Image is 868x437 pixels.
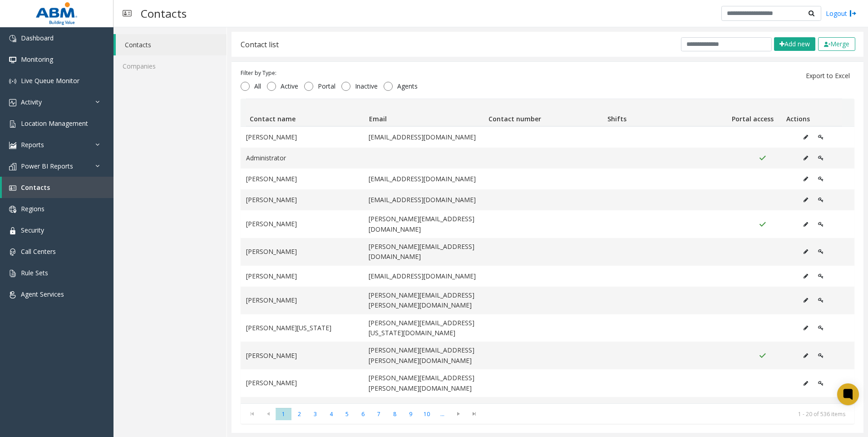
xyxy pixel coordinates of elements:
input: Portal [304,82,313,91]
button: Export to Excel [800,69,855,83]
a: Companies [113,55,227,77]
span: Page 2 [291,408,307,420]
img: 'icon' [9,142,16,149]
button: Edit [799,218,813,231]
span: Activity [21,98,42,106]
span: Page 5 [339,408,355,420]
td: [PERSON_NAME] [241,397,363,425]
span: Rule Sets [21,268,48,277]
span: Go to the last page [466,407,482,420]
th: Email [365,99,485,126]
input: Inactive [341,82,350,91]
input: Agents [384,82,393,91]
img: pageIcon [123,2,132,25]
span: Go to the next page [452,410,464,417]
div: Data table [241,99,854,403]
button: Edit [799,321,813,335]
td: [PERSON_NAME][EMAIL_ADDRESS][DOMAIN_NAME] [363,210,486,238]
span: Call Centers [21,247,56,256]
button: Edit Portal Access [813,151,829,165]
span: Agent Services [21,290,64,298]
span: Regions [21,204,44,213]
span: Page 9 [403,408,419,420]
img: 'icon' [9,227,16,234]
td: [PERSON_NAME] [241,342,363,369]
span: Page 1 [276,408,291,420]
img: 'icon' [9,99,16,106]
span: Dashboard [21,34,54,42]
input: All [241,82,250,91]
span: Security [21,226,44,234]
td: [EMAIL_ADDRESS][DOMAIN_NAME] [363,266,486,287]
span: Power BI Reports [21,162,73,170]
td: [PERSON_NAME] [241,266,363,287]
button: Edit [799,130,813,144]
button: Edit [799,377,813,390]
a: Contacts [116,34,227,55]
button: Edit Portal Access [813,349,829,363]
td: [PERSON_NAME] [241,238,363,266]
td: [PERSON_NAME] [241,287,363,314]
img: Portal Access Active [759,221,766,228]
td: [EMAIL_ADDRESS][DOMAIN_NAME] [363,127,486,148]
th: Contact number [484,99,604,126]
img: 'icon' [9,120,16,128]
button: Add new [774,37,815,51]
button: Edit Portal Access [813,218,829,231]
span: Page 3 [307,408,323,420]
td: [PERSON_NAME][EMAIL_ADDRESS][PERSON_NAME][DOMAIN_NAME] [363,397,486,425]
td: [PERSON_NAME][EMAIL_ADDRESS][PERSON_NAME][DOMAIN_NAME] [363,369,486,397]
kendo-pager-info: 1 - 20 of 536 items [488,410,845,418]
img: 'icon' [9,206,16,213]
span: Go to the next page [450,407,466,420]
div: Contact list [241,39,279,50]
button: Edit Portal Access [813,269,829,283]
button: Edit [799,193,813,207]
td: [PERSON_NAME] [241,369,363,397]
span: Page 6 [355,408,371,420]
img: logout [849,9,857,18]
span: Live Queue Monitor [21,76,79,85]
input: Active [267,82,276,91]
span: Page 7 [371,408,387,420]
img: Portal Access Active [759,154,766,162]
span: Monitoring [21,55,53,64]
button: Edit [799,172,813,186]
button: Edit Portal Access [813,321,829,335]
h3: Contacts [136,2,191,25]
img: 'icon' [9,163,16,170]
td: [PERSON_NAME][EMAIL_ADDRESS][US_STATE][DOMAIN_NAME] [363,314,486,342]
span: Page 10 [419,408,434,420]
span: Reports [21,140,44,149]
img: 'icon' [9,184,16,192]
button: Edit Portal Access [813,193,829,207]
span: Active [276,82,303,91]
th: Contact name [246,99,365,126]
img: Portal Access Active [759,352,766,359]
button: Edit [799,245,813,258]
img: 'icon' [9,56,16,64]
td: [PERSON_NAME][US_STATE] [241,314,363,342]
td: [PERSON_NAME] [241,210,363,238]
td: [PERSON_NAME] [241,169,363,189]
a: Logout [826,9,857,18]
span: Agents [393,82,422,91]
span: Portal [313,82,340,91]
span: All [250,82,266,91]
span: Go to the last page [468,410,480,417]
span: Location Management [21,119,88,128]
img: 'icon' [9,35,16,42]
span: Page 11 [434,408,450,420]
button: Edit Portal Access [813,377,829,390]
button: Edit [799,293,813,307]
img: 'icon' [9,270,16,277]
div: Filter by Type: [241,69,422,77]
span: Inactive [350,82,382,91]
td: [EMAIL_ADDRESS][DOMAIN_NAME] [363,169,486,189]
button: Edit Portal Access [813,130,829,144]
td: [PERSON_NAME][EMAIL_ADDRESS][DOMAIN_NAME] [363,238,486,266]
td: [PERSON_NAME] [241,127,363,148]
span: Page 8 [387,408,403,420]
img: check [824,42,830,47]
td: [PERSON_NAME] [241,189,363,210]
